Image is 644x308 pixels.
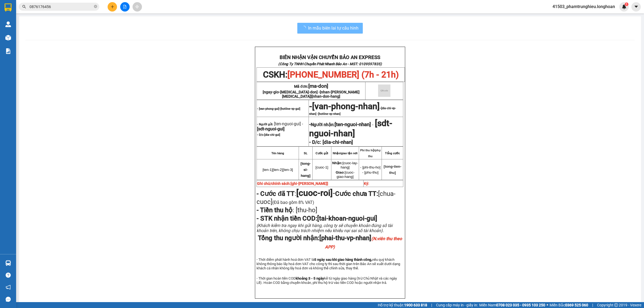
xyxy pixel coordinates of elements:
strong: [dia-chi-nhan] [323,139,353,145]
strong: (Công Ty TNHH Chuyển Phát Nhanh Bảo An - MST: 0109597835) [278,62,382,66]
span: - [van-phong-gui]- [257,107,300,111]
span: Người nhận: [311,122,371,127]
img: qr-code [378,85,390,97]
input: Tìm tên, số ĐT hoặc mã đơn [30,4,93,10]
strong: 0369 525 060 [565,303,588,307]
span: notification [6,285,11,290]
span: 1 [625,2,627,6]
strong: Cước gửi [316,152,328,155]
img: warehouse-icon [5,35,11,41]
span: [ngay-gio-[MEDICAL_DATA]-don] - [263,90,360,98]
span: Mã đơn: [294,84,328,89]
strong: - Tiền thu hộ [257,206,292,214]
button: aim [133,2,142,12]
span: loading [302,26,308,30]
span: - [309,106,396,116]
strong: 1900 633 818 [404,303,427,307]
span: [sdt-nguoi-nhan] [309,118,392,138]
span: Hỗ trợ kỹ thuật: [378,302,427,308]
span: [PHONE_NUMBER] (7h - 21h) [287,69,399,80]
strong: - D/c: [309,139,321,145]
span: [sdt-nguoi-gui] [257,126,284,131]
strong: 0708 023 035 - 0935 103 250 [496,303,545,307]
img: logo-vxr [5,3,12,12]
span: [nhan-don-hang] [312,94,340,98]
strong: Tổng cước [385,152,400,155]
span: Tổng thu người nhận: [258,234,402,250]
strong: - Người gửi: [257,123,273,126]
span: close-circle [94,5,97,8]
strong: Phí thu hộ/phụ thu [360,149,380,158]
span: [nhan-[PERSON_NAME][MEDICAL_DATA]] [282,90,360,98]
img: solution-icon [5,48,11,54]
span: - Thời điểm phát hành hoá đơn VAT là nếu quý khách không thông báo lấy hoá đơn VAT cho công ty th... [257,258,400,270]
span: copyright [614,303,618,307]
span: [ten-3] [283,168,293,172]
strong: BIÊN NHẬN VẬN CHUYỂN BẢO AN EXPRESS [280,54,380,60]
span: | [431,302,432,308]
span: [van-phong-nhan] [312,101,380,111]
strong: Nhận: [332,161,342,165]
span: CSKH: [263,69,399,80]
span: [ghi-[PERSON_NAME]] [291,181,328,186]
strong: Nhận/giao tận nơi [333,152,357,155]
strong: 5 ngày sau khi giao hàng thành công, [314,258,372,262]
strong: Ký: [364,181,369,186]
span: (Đã bao gồm 8% VAT) [272,200,314,205]
span: In mẫu biên lai tự cấu hình [308,25,358,31]
button: plus [108,2,117,12]
span: [ma-don] [308,83,328,89]
span: [tong-tien-thu] [384,164,401,175]
img: warehouse-icon [5,21,11,27]
button: In mẫu biên lai tự cấu hình [297,23,363,34]
span: - [296,188,335,198]
button: file-add [120,2,130,12]
span: caret-down [634,4,639,9]
strong: Tên hàng [271,152,284,155]
strong: SL [304,152,308,155]
sup: 1 [625,2,628,6]
span: [ten-nguoi-gui] - [257,121,303,131]
span: search [22,5,26,9]
span: - [371,122,375,127]
span: [ten-nguoi-nhan] [335,122,371,127]
span: 41503_phamtrunghieu.longhoan [548,3,619,10]
span: Miền Bắc [550,302,588,308]
span: : [257,206,317,214]
span: question-circle [6,273,11,278]
img: warehouse-icon [5,260,11,266]
strong: Cước chưa TT: [335,190,378,197]
span: [thu-ho] [294,206,317,214]
span: [cuoc-giao-hang] [336,170,354,179]
span: [cuoc-1] [316,165,328,169]
span: [hotline-vp-gui] [280,107,300,111]
span: - [309,101,312,111]
span: [phai-thu-vp-nhan] [319,234,402,250]
span: - STK nhận tiền COD: [257,215,377,222]
span: [dia-chi-gui] [264,133,280,137]
span: Miền Nam [479,302,545,308]
span: | [592,302,593,308]
img: icon-new-feature [622,4,627,9]
span: - [phi-thu-ho] [360,165,380,169]
span: ⚪️ [547,304,548,306]
span: message [6,297,11,302]
strong: - Cước đã TT [257,190,295,197]
span: (Khách kiểm tra ngay khi gửi hàng, công ty sẽ chuyển khoản đúng số tài khoản trên, không chịu trá... [257,223,393,233]
strong: - D/c: [257,133,280,137]
span: Cung cấp máy in - giấy in: [436,302,478,308]
span: [tong-sl-hang] [301,162,311,178]
span: - Thời gian hoàn tiền COD kể từ ngày giao hàng (trừ Chủ Nhật và các ngày Lễ). Hoàn COD bằng chuyể... [257,276,397,285]
strong: khoảng 3 - 5 ngày [296,276,324,280]
button: caret-down [631,2,641,12]
span: close-circle [94,4,97,9]
span: [hotline-vp-nhan] [318,112,341,116]
span: - [phu-thu] [362,170,379,174]
span: aim [135,5,139,9]
span: [ten-2] [273,168,283,172]
span: : [257,190,335,197]
span: [ten-1] [262,168,273,172]
strong: Giao: [336,170,345,174]
span: [tai-khoan-nguoi-gui] [317,215,377,222]
strong: - [309,122,371,127]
